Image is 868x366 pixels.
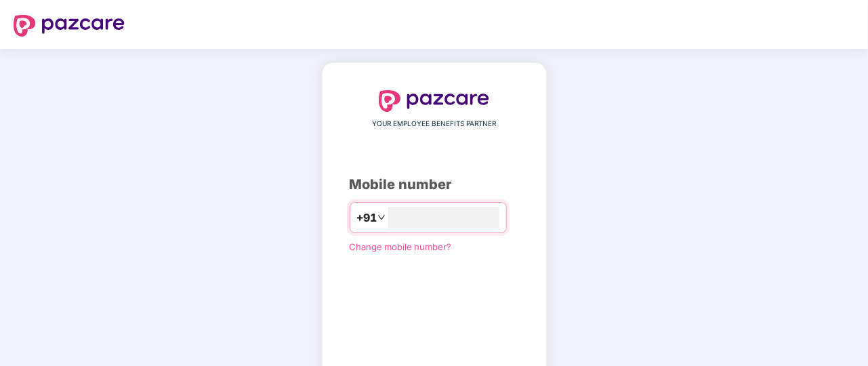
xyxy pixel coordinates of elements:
[14,15,125,37] img: logo
[377,213,386,222] span: down
[350,241,452,252] a: Change mobile number?
[379,90,490,112] img: logo
[350,174,519,195] div: Mobile number
[372,119,496,129] span: YOUR EMPLOYEE BENEFITS PARTNER
[357,209,377,226] span: +91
